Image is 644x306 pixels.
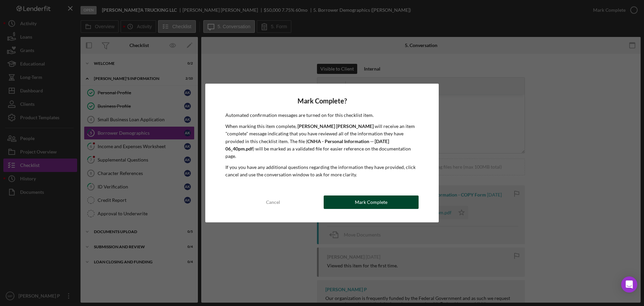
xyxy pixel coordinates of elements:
[225,97,419,105] h4: Mark Complete?
[298,123,374,129] b: [PERSON_NAME] [PERSON_NAME]
[225,138,389,151] b: CNHA - Personal Information -- [DATE] 06_40pm.pdf
[324,195,419,209] button: Mark Complete
[621,276,637,293] div: Open Intercom Messenger
[266,195,280,209] div: Cancel
[225,164,419,179] p: If you you have any additional questions regarding the information they have provided, click canc...
[225,195,320,209] button: Cancel
[355,195,387,209] div: Mark Complete
[225,112,419,119] p: Automated confirmation messages are turned on for this checklist item.
[225,123,419,160] p: When marking this item complete, will receive an item "complete" message indicating that you have...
